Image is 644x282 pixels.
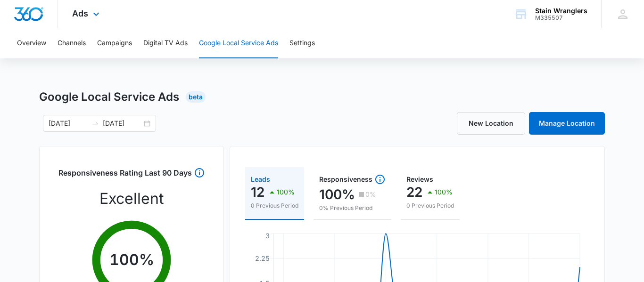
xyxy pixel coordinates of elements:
p: Excellent [99,187,164,210]
input: Start date [49,118,88,129]
p: 12 [251,185,264,200]
button: Channels [58,28,86,58]
button: Campaigns [97,28,132,58]
p: 0 Previous Period [251,201,298,210]
div: Responsiveness [319,174,386,185]
input: End date [103,118,142,129]
tspan: 2.25 [255,254,270,262]
p: 100% [435,189,453,195]
h1: Google Local Service Ads [39,89,179,105]
div: Beta [186,91,206,103]
p: 0% [365,191,376,198]
button: Digital TV Ads [143,28,188,58]
p: 0% Previous Period [319,204,386,212]
div: Leads [251,176,298,183]
span: Ads [72,8,88,18]
div: Reviews [406,176,454,183]
div: account name [535,7,587,15]
p: 0 Previous Period [406,201,454,210]
div: account id [535,15,587,21]
p: 100 % [109,249,154,271]
a: New Location [457,112,525,135]
p: 22 [406,185,422,200]
p: 100% [319,187,355,202]
button: Google Local Service Ads [199,28,278,58]
span: to [91,120,99,127]
tspan: 3 [265,232,270,240]
p: 100% [277,189,295,195]
button: Settings [289,28,315,58]
h3: Responsiveness Rating Last 90 Days [58,167,192,184]
a: Manage Location [529,112,605,135]
span: swap-right [91,120,99,127]
button: Overview [17,28,46,58]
